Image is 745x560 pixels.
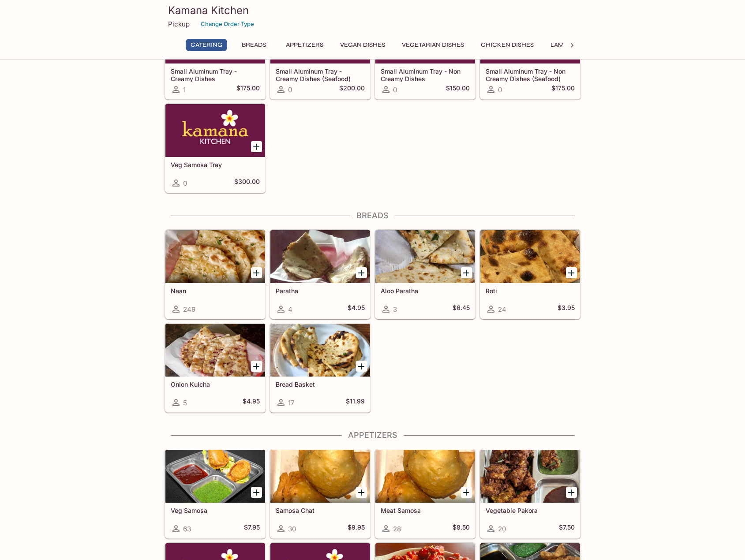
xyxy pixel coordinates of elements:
span: 0 [498,86,502,94]
h5: Small Aluminum Tray - Non Creamy Dishes (Seafood) [486,67,575,82]
h5: $200.00 [339,84,365,95]
button: Add Onion Kulcha [251,361,262,372]
div: Meat Samosa [375,450,475,503]
button: Add Naan [251,267,262,278]
h5: $6.45 [453,304,470,314]
div: Roti [480,230,580,283]
button: Lamb Dishes [546,39,596,51]
h5: $11.99 [346,397,365,408]
div: Small Aluminum Tray - Non Creamy Dishes [375,11,475,63]
h5: $3.95 [558,304,575,314]
a: Veg Samosa63$7.95 [165,449,266,538]
button: Appetizers [281,39,328,51]
h5: Small Aluminum Tray - Creamy Dishes [171,67,260,82]
button: Breads [234,39,274,51]
button: Add Meat Samosa [461,487,472,498]
span: 4 [288,305,292,314]
h5: $4.95 [243,397,260,408]
a: Samosa Chat30$9.95 [270,449,371,538]
h5: $150.00 [446,84,470,95]
span: 0 [183,179,187,187]
h5: Samosa Chat [276,507,365,514]
h5: $7.50 [559,523,575,534]
div: Veg Samosa Tray [165,104,265,157]
button: Add Aloo Paratha [461,267,472,278]
h5: $4.95 [348,304,365,314]
a: Onion Kulcha5$4.95 [165,323,266,412]
span: 30 [288,525,296,533]
button: Change Order Type [197,17,258,31]
h4: Appetizers [165,430,581,440]
div: Vegetable Pakora [480,450,580,503]
button: Vegan Dishes [335,39,390,51]
a: Bread Basket17$11.99 [270,323,371,412]
span: 249 [183,305,195,314]
button: Catering [186,39,227,51]
a: Vegetable Pakora20$7.50 [480,449,580,538]
button: Add Samosa Chat [356,487,367,498]
span: 63 [183,525,191,533]
button: Add Paratha [356,267,367,278]
h5: Roti [486,287,575,295]
a: Aloo Paratha3$6.45 [375,230,475,319]
button: Add Bread Basket [356,361,367,372]
button: Add Veg Samosa [251,487,262,498]
span: 5 [183,399,187,407]
h5: $8.50 [453,523,470,534]
h5: Small Aluminum Tray - Non Creamy Dishes [381,67,470,82]
h5: $175.00 [236,84,260,95]
p: Pickup [168,20,190,28]
h5: Vegetable Pakora [486,507,575,514]
a: Naan249 [165,230,266,319]
h5: Naan [171,287,260,295]
span: 17 [288,399,294,407]
h5: $300.00 [234,178,260,188]
div: Small Aluminum Tray - Creamy Dishes [165,11,265,63]
div: Bread Basket [270,324,370,377]
h5: Veg Samosa Tray [171,161,260,168]
h5: Small Aluminum Tray - Creamy Dishes (Seafood) [276,67,365,82]
h5: $7.95 [244,523,260,534]
button: Add Veg Samosa Tray [251,141,262,152]
span: 28 [393,525,401,533]
span: 3 [393,305,397,314]
div: Small Aluminum Tray - Creamy Dishes (Seafood) [270,11,370,63]
div: Naan [165,230,265,283]
button: Vegetarian Dishes [397,39,469,51]
span: 0 [393,86,397,94]
span: 1 [183,86,186,94]
h5: Paratha [276,287,365,295]
a: Meat Samosa28$8.50 [375,449,475,538]
h5: Bread Basket [276,381,365,388]
h5: Meat Samosa [381,507,470,514]
div: Paratha [270,230,370,283]
button: Add Vegetable Pakora [566,487,577,498]
div: Onion Kulcha [165,324,265,377]
a: Paratha4$4.95 [270,230,371,319]
span: 20 [498,525,506,533]
h5: $9.95 [348,523,365,534]
a: Roti24$3.95 [480,230,580,319]
a: Veg Samosa Tray0$300.00 [165,104,266,193]
div: Small Aluminum Tray - Non Creamy Dishes (Seafood) [480,11,580,63]
span: 24 [498,305,506,314]
button: Add Roti [566,267,577,278]
button: Chicken Dishes [476,39,539,51]
h4: Breads [165,211,581,220]
h3: Kamana Kitchen [168,4,577,17]
span: 0 [288,86,292,94]
h5: Aloo Paratha [381,287,470,295]
div: Samosa Chat [270,450,370,503]
h5: Onion Kulcha [171,381,260,388]
div: Veg Samosa [165,450,265,503]
div: Aloo Paratha [375,230,475,283]
h5: Veg Samosa [171,507,260,514]
h5: $175.00 [551,84,575,95]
